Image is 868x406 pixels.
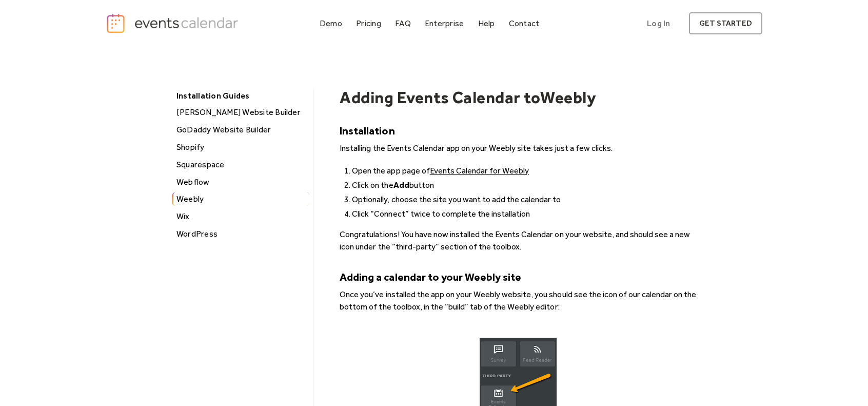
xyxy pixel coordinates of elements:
h5: Adding a calendar to your Weebly site [340,269,697,284]
h1: Adding Events Calendar to [340,88,540,107]
p: Once you’ve installed the app on your Weebly website, you should see the icon of our calendar on ... [340,288,697,313]
a: Shopify [172,141,309,154]
a: Weebly [172,192,309,206]
div: Help [478,21,495,26]
a: FAQ [391,16,415,30]
li: Click “Connect” twice to complete the installation [352,208,697,220]
p: Installing the Events Calendar app on your Weebly site takes just a few clicks. [340,142,697,154]
a: Log In [637,12,680,34]
a: Webflow [172,176,309,189]
a: Enterprise [421,16,468,30]
div: Pricing [356,21,381,26]
a: home [106,13,241,34]
div: Shopify [173,141,309,154]
a: [PERSON_NAME] Website Builder [172,106,309,119]
a: Demo [315,16,346,30]
div: Weebly [173,192,309,206]
a: get started [689,12,762,34]
a: Pricing [352,16,385,30]
div: [PERSON_NAME] Website Builder [173,106,309,119]
div: GoDaddy Website Builder [173,123,309,137]
div: Squarespace [173,158,309,171]
li: Open the app page of [352,165,697,177]
div: Contact [509,21,540,26]
a: Help [474,16,499,30]
div: Installation Guides [171,88,308,104]
li: Optionally, choose the site you want to add the calendar to [352,194,697,206]
h1: Weebly [540,88,596,107]
div: Demo [320,21,342,26]
a: Wix [172,210,309,223]
a: WordPress [172,227,309,241]
strong: Add [393,180,409,190]
a: Contact [505,16,544,30]
h5: Installation [340,123,697,138]
p: Congratulations! You have now installed the Events Calendar on your website, and should see a new... [340,228,697,253]
div: WordPress [173,227,309,241]
div: FAQ [395,21,411,26]
div: Webflow [173,176,309,189]
div: Wix [173,210,309,223]
div: Enterprise [425,21,464,26]
li: Click on the button [352,179,697,191]
a: GoDaddy Website Builder [172,123,309,137]
a: Squarespace [172,158,309,171]
a: Events Calendar for Weebly [430,166,529,176]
